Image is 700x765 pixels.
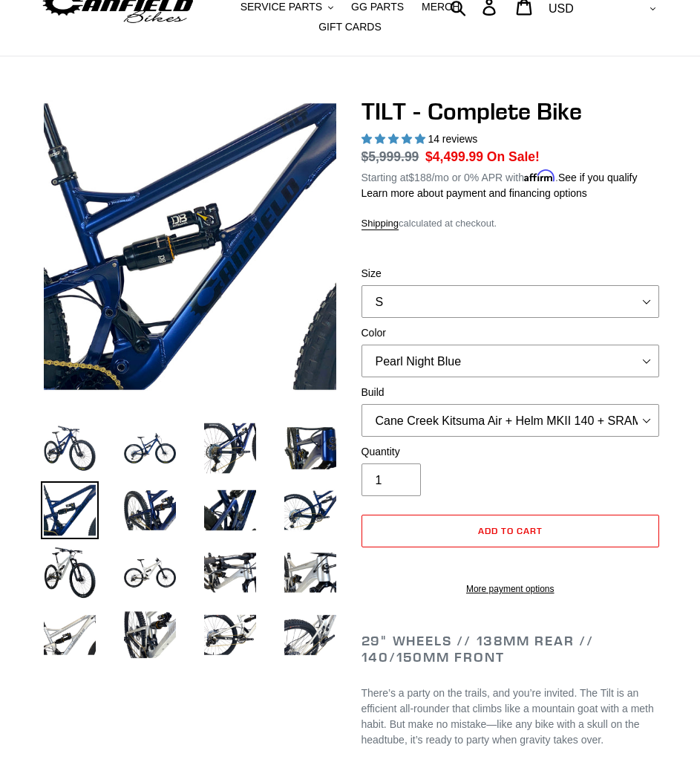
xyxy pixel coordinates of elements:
img: Load image into Gallery viewer, TILT - Complete Bike [201,544,259,602]
span: 5.00 stars [362,133,428,145]
button: Add to cart [362,515,660,547]
img: Load image into Gallery viewer, TILT - Complete Bike [281,420,339,478]
img: Load image into Gallery viewer, TILT - Complete Bike [121,544,179,602]
img: Load image into Gallery viewer, TILT - Complete Bike [281,481,339,539]
div: calculated at checkout. [362,216,660,231]
label: Color [362,325,660,341]
img: Load image into Gallery viewer, TILT - Complete Bike [121,420,179,478]
h2: 29" Wheels // 138mm Rear // 140/150mm Front [362,633,660,665]
img: Load image into Gallery viewer, TILT - Complete Bike [41,606,99,664]
span: GG PARTS [351,1,404,13]
img: Load image into Gallery viewer, TILT - Complete Bike [281,544,339,602]
label: Build [362,385,660,400]
span: 14 reviews [428,133,477,145]
img: Load image into Gallery viewer, TILT - Complete Bike [281,606,339,664]
a: Shipping [362,218,399,230]
a: More payment options [362,582,660,596]
span: MERCH [422,1,459,13]
p: Starting at /mo or 0% APR with . [362,166,638,186]
a: Learn more about payment and financing options [362,187,587,199]
span: GIFT CARDS [318,21,382,33]
span: Add to cart [478,525,543,536]
s: $5,999.99 [362,149,419,164]
img: Load image into Gallery viewer, TILT - Complete Bike [201,420,259,478]
img: Load image into Gallery viewer, TILT - Complete Bike [41,481,99,539]
span: $4,499.99 [425,149,483,164]
label: Size [362,266,660,281]
span: $188 [408,172,431,183]
h1: TILT - Complete Bike [362,97,660,126]
span: SERVICE PARTS [241,1,322,13]
a: GIFT CARDS [311,17,389,37]
img: Load image into Gallery viewer, TILT - Complete Bike [41,420,99,478]
span: On Sale! [487,147,540,166]
img: Load image into Gallery viewer, TILT - Complete Bike [201,606,259,664]
img: Load image into Gallery viewer, TILT - Complete Bike [121,606,179,664]
img: Load image into Gallery viewer, TILT - Complete Bike [41,544,99,602]
a: See if you qualify - Learn more about Affirm Financing (opens in modal) [558,172,638,183]
img: Load image into Gallery viewer, TILT - Complete Bike [201,481,259,539]
img: Load image into Gallery viewer, TILT - Complete Bike [121,481,179,539]
p: There’s a party on the trails, and you’re invited. The Tilt is an efficient all-rounder that clim... [362,686,660,748]
span: Affirm [524,169,555,182]
label: Quantity [362,444,660,460]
